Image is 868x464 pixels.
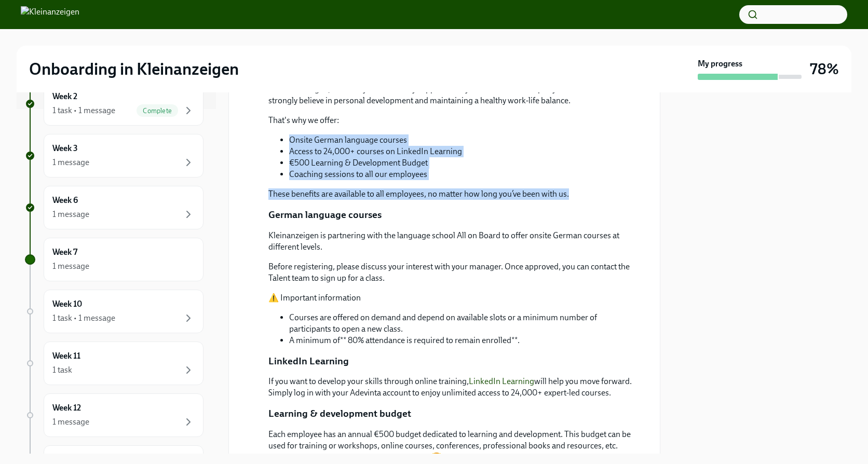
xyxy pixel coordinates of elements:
li: €500 Learning & Development Budget [289,157,635,169]
p: Before registering, please discuss your interest with your manager. Once approved, you can contac... [268,261,635,284]
p: That's why we offer: [268,115,635,126]
li: Access to 24,000+ courses on LinkedIn Learning [289,146,635,157]
p: At Kleinanzeigen, we want you to feel fully supported as you take this new step in your career wi... [268,84,635,106]
h6: Week 2 [52,91,77,102]
strong: My progress [698,58,742,70]
h6: Week 12 [52,402,81,414]
p: Kleinanzeigen is partnering with the language school All on Board to offer onsite German courses ... [268,230,635,253]
img: Kleinanzeigen [21,6,79,23]
div: 1 message [52,209,89,220]
a: Week 121 message [25,393,204,437]
p: Each employee has an annual €500 budget dedicated to learning and development. This budget can be... [268,429,635,463]
a: LinkedIn Learning [469,376,534,386]
h6: Week 7 [52,247,77,258]
li: Coaching sessions to all our employees [289,169,635,180]
a: Week 101 task • 1 message [25,290,204,333]
a: Week 111 task [25,342,204,385]
p: ⚠️ Important information [268,292,635,304]
div: 1 message [52,416,89,428]
p: German language courses [268,208,382,222]
h6: Week 11 [52,350,80,362]
h6: Week 3 [52,143,78,154]
div: 1 message [52,157,89,168]
span: Complete [137,107,178,115]
h6: Week 6 [52,195,78,206]
li: Onsite German language courses [289,134,635,146]
p: These benefits are available to all employees, no matter how long you’ve been with us. [268,188,635,200]
p: If you want to develop your skills through online training, will help you move forward. Simply lo... [268,376,635,399]
a: Week 71 message [25,238,204,281]
div: 1 message [52,261,89,272]
div: 1 task • 1 message [52,312,115,324]
li: Courses are offered on demand and depend on available slots or a minimum number of participants t... [289,312,635,335]
h3: 78% [810,60,839,78]
a: Week 61 message [25,186,204,229]
h6: Week 10 [52,298,82,310]
p: LinkedIn Learning [268,354,349,368]
p: Learning & development budget [268,407,411,420]
h2: Onboarding in Kleinanzeigen [29,59,239,79]
a: Week 21 task • 1 messageComplete [25,82,204,126]
li: A minimum of** 80% attendance is required to remain enrolled**. [289,335,635,346]
div: 1 task [52,364,72,376]
a: Week 31 message [25,134,204,178]
div: 1 task • 1 message [52,105,115,116]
